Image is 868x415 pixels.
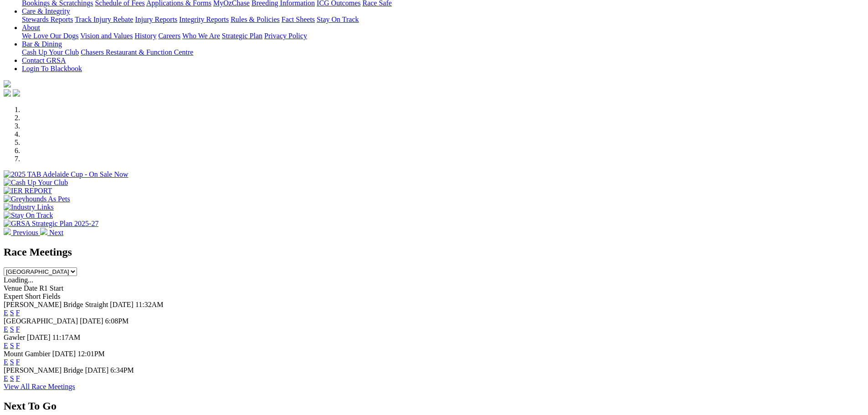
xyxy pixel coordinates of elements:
[4,284,22,292] span: Venue
[52,333,81,341] span: 11:17AM
[4,276,33,284] span: Loading...
[110,301,134,308] span: [DATE]
[4,187,52,195] img: IER REPORT
[22,40,62,48] a: Bar & Dining
[317,15,359,23] a: Stay On Track
[135,301,164,308] span: 11:32AM
[10,358,14,366] a: S
[4,366,83,374] span: [PERSON_NAME] Bridge
[158,32,180,40] a: Careers
[4,317,78,325] span: [GEOGRAPHIC_DATA]
[22,65,82,72] a: Login To Blackbook
[231,15,280,23] a: Rules & Policies
[4,80,11,87] img: logo-grsa-white.png
[39,284,63,292] span: R1 Start
[81,48,193,56] a: Chasers Restaurant & Function Centre
[134,32,156,40] a: History
[4,400,864,412] h2: Next To Go
[16,342,20,349] a: F
[16,374,20,382] a: F
[52,350,76,358] span: [DATE]
[4,211,53,220] img: Stay On Track
[24,284,37,292] span: Date
[4,228,11,235] img: chevron-left-pager-white.svg
[42,292,60,300] span: Fields
[4,358,8,366] a: E
[4,342,8,349] a: E
[10,309,14,317] a: S
[105,317,129,325] span: 6:08PM
[16,309,20,317] a: F
[4,195,70,203] img: Greyhounds As Pets
[222,32,262,40] a: Strategic Plan
[25,292,41,300] span: Short
[182,32,220,40] a: Who We Are
[4,333,25,341] span: Gawler
[22,7,70,15] a: Care & Integrity
[135,15,177,23] a: Injury Reports
[4,309,8,317] a: E
[4,246,864,258] h2: Race Meetings
[4,170,128,179] img: 2025 TAB Adelaide Cup - On Sale Now
[22,32,864,40] div: About
[282,15,315,23] a: Fact Sheets
[13,89,20,97] img: twitter.svg
[4,301,108,308] span: [PERSON_NAME] Bridge Straight
[4,383,75,390] a: View All Race Meetings
[22,56,66,64] a: Contact GRSA
[80,32,133,40] a: Vision and Values
[264,32,307,40] a: Privacy Policy
[16,358,20,366] a: F
[10,342,14,349] a: S
[4,325,8,333] a: E
[10,374,14,382] a: S
[4,179,68,187] img: Cash Up Your Club
[4,374,8,382] a: E
[13,229,38,236] span: Previous
[179,15,229,23] a: Integrity Reports
[4,220,98,228] img: GRSA Strategic Plan 2025-27
[10,325,14,333] a: S
[22,15,73,23] a: Stewards Reports
[40,229,63,236] a: Next
[77,350,105,358] span: 12:01PM
[80,317,103,325] span: [DATE]
[40,228,47,235] img: chevron-right-pager-white.svg
[4,89,11,97] img: facebook.svg
[22,15,864,24] div: Care & Integrity
[22,48,79,56] a: Cash Up Your Club
[110,366,134,374] span: 6:34PM
[4,203,54,211] img: Industry Links
[16,325,20,333] a: F
[85,366,109,374] span: [DATE]
[4,229,40,236] a: Previous
[4,292,23,300] span: Expert
[4,350,51,358] span: Mount Gambier
[22,32,78,40] a: We Love Our Dogs
[27,333,51,341] span: [DATE]
[49,229,63,236] span: Next
[22,24,40,31] a: About
[22,48,864,56] div: Bar & Dining
[75,15,133,23] a: Track Injury Rebate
